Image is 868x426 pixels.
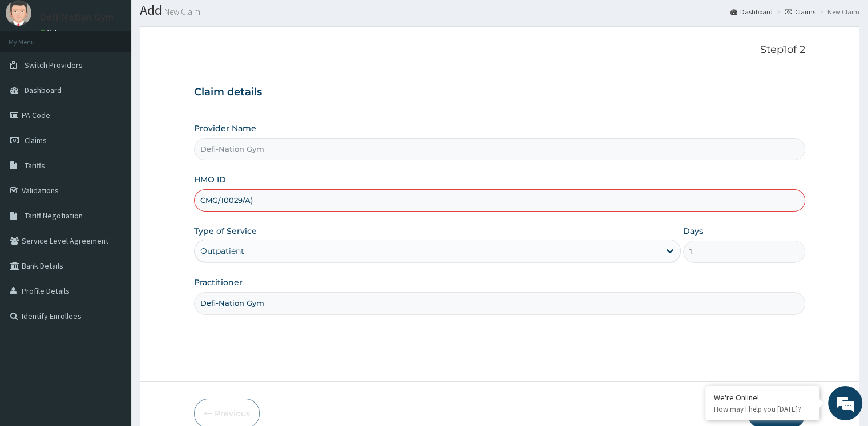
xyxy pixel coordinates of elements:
[194,174,226,185] label: HMO ID
[194,292,805,314] input: Enter Name
[140,3,859,18] h1: Add
[40,12,114,22] p: Defi-Nation Gym
[66,136,158,251] span: We're online!
[25,60,83,70] span: Switch Providers
[59,64,192,79] div: Chat with us now
[194,44,805,56] p: Step 1 of 2
[162,7,200,16] small: New Claim
[194,86,805,99] h3: Claim details
[683,225,703,237] label: Days
[194,277,243,288] label: Practitioner
[6,295,217,335] textarea: Type your message and hit 'Enter'
[194,189,805,212] input: Enter HMO ID
[817,7,859,17] li: New Claim
[187,6,215,33] div: Minimize live chat window
[714,404,811,414] p: How may I help you today?
[194,225,257,237] label: Type of Service
[25,160,45,171] span: Tariffs
[25,210,83,221] span: Tariff Negotiation
[21,57,46,86] img: d_794563401_company_1708531726252_794563401
[25,135,47,145] span: Claims
[40,28,67,36] a: Online
[785,7,815,17] a: Claims
[730,7,773,17] a: Dashboard
[714,392,811,403] div: We're Online!
[25,85,62,95] span: Dashboard
[194,123,256,134] label: Provider Name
